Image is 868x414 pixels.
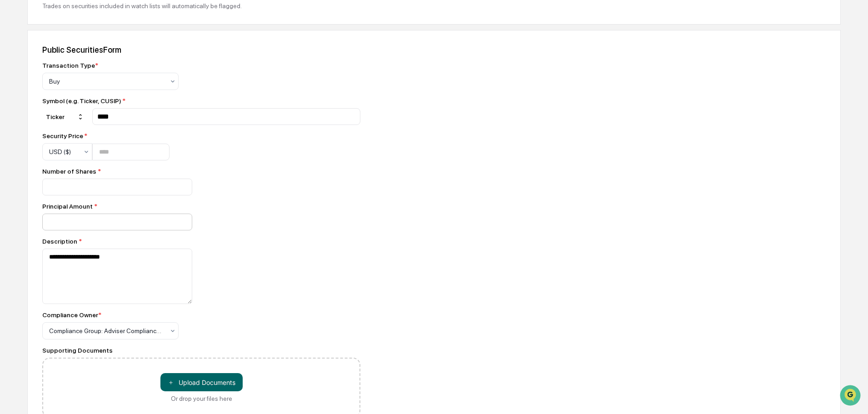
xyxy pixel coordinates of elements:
[42,132,170,140] div: Security Price
[9,19,165,34] p: How can we help?
[90,154,110,161] span: Pylon
[62,111,116,127] a: 🗄️Attestations
[155,72,165,83] button: Start new chat
[18,115,59,124] span: Preclearance
[9,70,25,86] img: 1746055101610-c473b297-6a78-478c-a979-82029cc54cd1
[42,168,360,175] div: Number of Shares
[64,154,110,161] a: Powered byPylon
[42,45,826,55] div: Public Securities Form
[31,70,149,79] div: Start new chat
[75,115,113,124] span: Attestations
[42,62,98,69] div: Transaction Type
[66,115,73,123] div: 🗄️
[42,347,360,354] div: Supporting Documents
[18,132,57,141] span: Data Lookup
[42,2,826,10] div: Trades on securities included in watch lists will automatically be flagged.
[42,97,360,105] div: Symbol (e.g. Ticker, CUSIP)
[168,378,174,387] span: ＋
[9,133,16,140] div: 🔎
[171,395,232,402] div: Or drop your files here
[42,203,360,210] div: Principal Amount
[9,115,16,123] div: 🖐️
[5,111,62,127] a: 🖐️Preclearance
[839,384,863,409] iframe: Open customer support
[5,128,61,145] a: 🔎Data Lookup
[160,373,243,391] button: Or drop your files here
[31,79,115,86] div: We're available if you need us!
[42,311,101,319] div: Compliance Owner
[42,238,360,245] div: Description
[42,110,88,124] div: Ticker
